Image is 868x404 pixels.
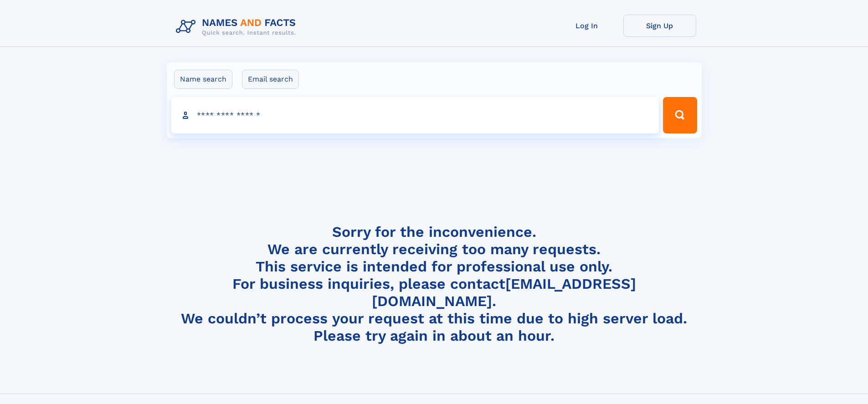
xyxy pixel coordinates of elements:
[171,97,659,133] input: search input
[242,70,299,89] label: Email search
[372,275,636,310] a: [EMAIL_ADDRESS][DOMAIN_NAME]
[623,15,696,37] a: Sign Up
[174,70,232,89] label: Name search
[172,223,696,345] h4: Sorry for the inconvenience. We are currently receiving too many requests. This service is intend...
[172,15,303,39] img: Logo Names and Facts
[550,15,623,37] a: Log In
[663,97,697,133] button: Search Button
